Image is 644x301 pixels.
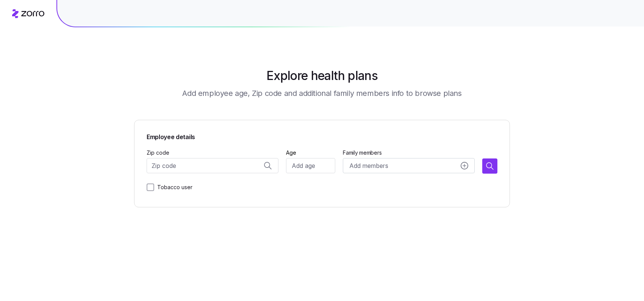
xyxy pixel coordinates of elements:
[182,88,461,99] h3: Add employee age, Zip code and additional family members info to browse plans
[286,158,335,173] input: Add age
[343,158,475,173] button: Add membersadd icon
[349,161,388,171] span: Add members
[147,158,278,173] input: Zip code
[266,67,378,85] h1: Explore health plans
[147,149,169,157] label: Zip code
[147,132,497,142] span: Employee details
[343,149,475,157] span: Family members
[154,183,192,192] label: Tobacco user
[461,162,468,169] svg: add icon
[286,149,296,157] label: Age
